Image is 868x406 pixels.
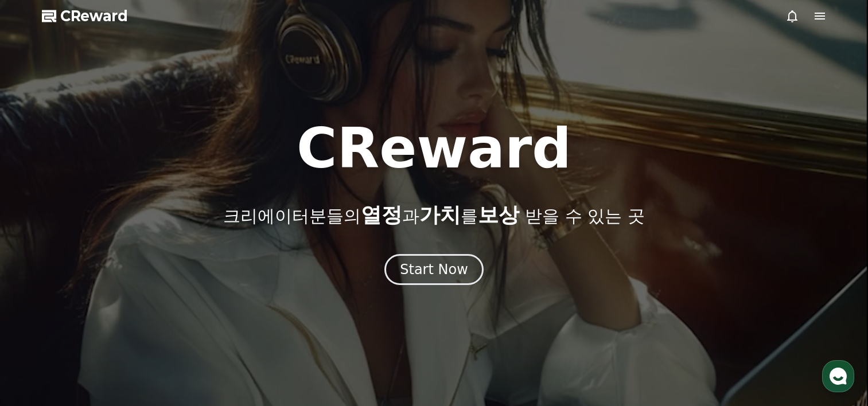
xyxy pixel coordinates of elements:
[419,203,461,227] span: 가치
[60,7,128,25] span: CReward
[297,121,571,176] h1: CReward
[361,203,402,227] span: 열정
[42,7,128,25] a: CReward
[478,203,519,227] span: 보상
[400,260,468,279] div: Start Now
[384,254,484,285] button: Start Now
[384,266,484,276] a: Start Now
[223,204,644,227] p: 크리에이터분들의 과 를 받을 수 있는 곳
